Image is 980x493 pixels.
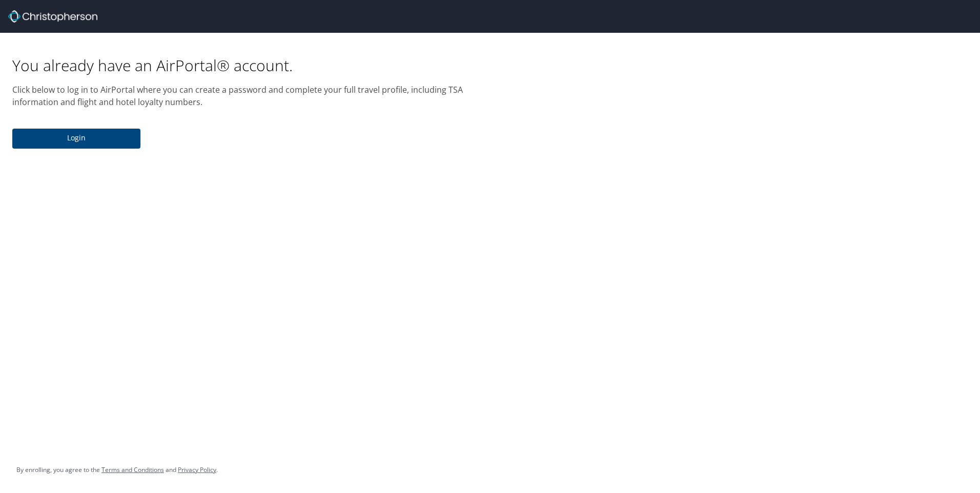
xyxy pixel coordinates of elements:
div: By enrolling, you agree to the and . [16,457,218,483]
span: Login [21,132,132,145]
a: Privacy Policy [178,465,216,474]
p: Click below to log in to AirPortal where you can create a password and complete your full travel ... [12,84,478,108]
a: Terms and Conditions [101,465,164,474]
img: cbt logo [8,10,97,23]
h1: You already have an AirPortal® account. [12,55,478,75]
button: Login [12,129,140,149]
